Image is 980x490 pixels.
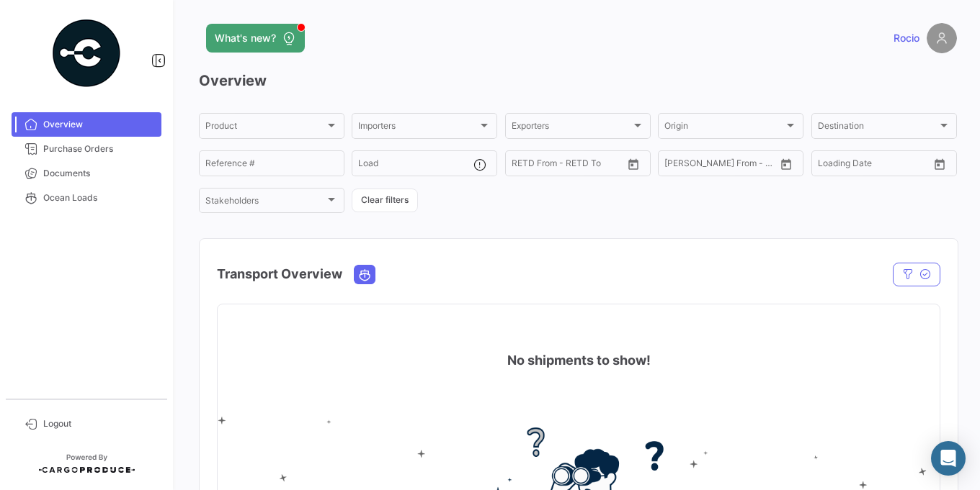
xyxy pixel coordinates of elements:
[848,160,901,171] input: To
[43,417,156,430] span: Logout
[43,118,156,131] span: Overview
[818,123,937,133] span: Destination
[931,441,966,476] div: Abrir Intercom Messenger
[623,153,644,175] button: Open calendar
[12,112,161,137] a: Overview
[695,160,747,171] input: To
[355,266,375,283] button: Ocean
[512,160,532,171] input: From
[927,23,957,53] img: placeholder-user.png
[217,264,342,284] h4: Transport Overview
[43,191,156,204] span: Ocean Loads
[12,161,161,186] a: Documents
[206,24,305,53] button: What's new?
[507,350,651,371] h4: No shipments to show!
[12,186,161,210] a: Ocean Loads
[542,160,594,171] input: To
[818,160,838,171] input: From
[358,123,478,133] span: Importers
[664,123,784,133] span: Origin
[50,17,122,89] img: powered-by.png
[352,189,418,212] button: Clear filters
[43,167,156,180] span: Documents
[894,31,919,45] span: Rocio
[512,123,631,133] span: Exporters
[205,198,325,208] span: Stakeholders
[43,142,156,155] span: Purchase Orders
[664,160,685,171] input: From
[12,137,161,161] a: Purchase Orders
[775,153,797,175] button: Open calendar
[205,123,325,133] span: Product
[215,31,276,45] span: What's new?
[929,153,950,175] button: Open calendar
[199,71,957,91] h3: Overview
